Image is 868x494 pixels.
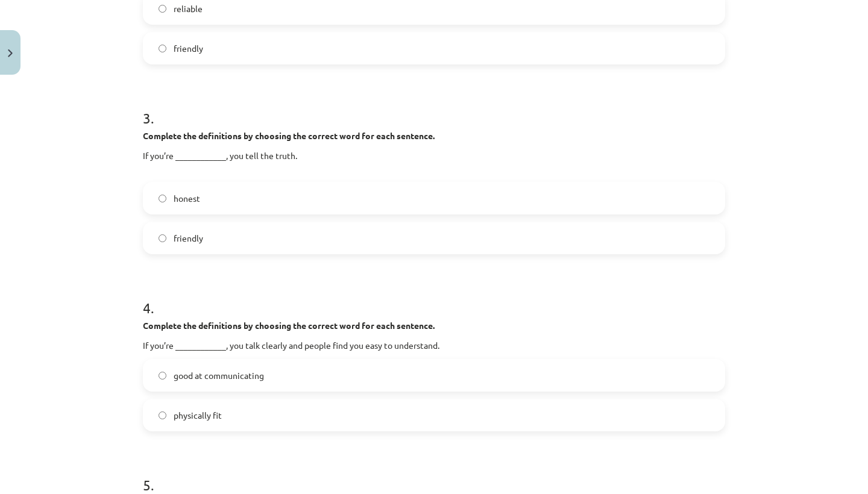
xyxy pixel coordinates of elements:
h1: 5 . [143,455,725,493]
span: good at communicating [174,369,264,382]
span: honest [174,192,200,205]
span: friendly [174,42,203,55]
input: good at communicating [159,372,166,380]
h1: 4 . [143,278,725,316]
p: If you’re ____________, you tell the truth. [143,149,725,175]
img: icon-close-lesson-0947bae3869378f0d4975bcd49f059093ad1ed9edebbc8119c70593378902aed.svg [8,49,13,57]
input: reliable [159,5,166,13]
span: reliable [174,2,203,15]
input: honest [159,195,166,202]
span: physically fit [174,409,222,422]
strong: Complete the definitions by choosing the correct word for each sentence. [143,320,435,331]
input: physically fit [159,411,166,419]
span: friendly [174,232,203,245]
strong: Complete the definitions by choosing the correct word for each sentence. [143,130,435,141]
input: friendly [159,234,166,242]
h1: 3 . [143,89,725,126]
input: friendly [159,45,166,52]
p: If you’re ____________, you talk clearly and people find you easy to understand. [143,339,725,352]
